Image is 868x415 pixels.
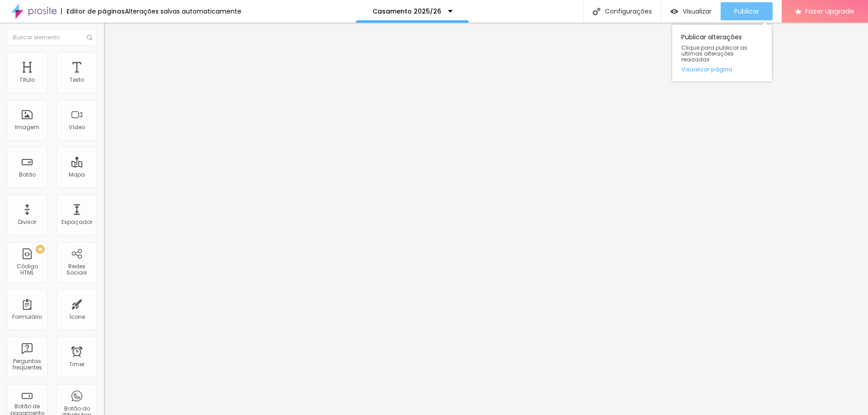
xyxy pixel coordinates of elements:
div: Divisor [18,219,36,225]
img: view-1.svg [670,8,678,15]
input: Buscar elemento [7,29,97,46]
div: Título [19,77,35,83]
div: Perguntas frequentes [9,358,45,371]
div: Espaçador [61,219,92,225]
button: Publicar [721,2,773,20]
p: Casamento 2025/26 [373,8,441,14]
span: Publicar [734,8,759,15]
div: Timer [69,361,85,368]
div: Mapa [69,172,85,178]
span: Clique para publicar as ultimas alterações reaizadas [681,45,763,63]
div: Texto [70,77,84,83]
div: Editor de páginas [61,8,125,14]
span: Visualizar [683,8,712,15]
div: Formulário [12,314,42,320]
div: Botão [19,172,36,178]
div: Redes Sociais [59,263,94,276]
div: Alterações salvas automaticamente [125,8,241,14]
span: Fazer Upgrade [805,7,854,15]
div: Código HTML [9,263,45,276]
img: Icone [593,8,600,15]
div: Vídeo [69,124,85,131]
div: Imagem [15,124,39,131]
img: Icone [87,35,92,40]
a: Visualizar página [681,66,763,72]
div: Publicar alterações [672,25,772,81]
button: Visualizar [661,2,721,20]
div: Ícone [69,314,85,320]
